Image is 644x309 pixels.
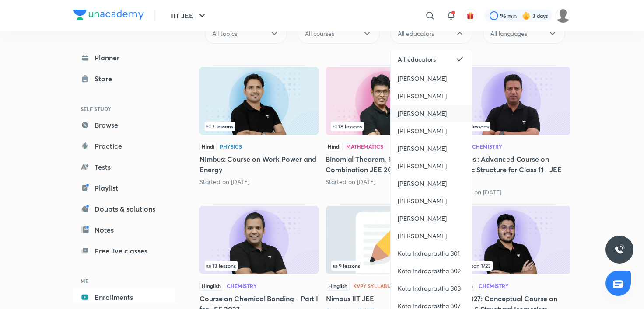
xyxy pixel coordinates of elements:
[398,214,447,223] span: [PERSON_NAME]
[325,67,444,135] img: Thumbnail
[458,124,489,129] span: 20 lessons
[398,127,447,135] span: [PERSON_NAME]
[391,87,472,105] a: [PERSON_NAME]
[73,10,144,22] a: Company Logo
[220,144,242,149] div: Physics
[73,116,175,134] a: Browse
[73,274,175,288] h6: ME
[73,101,175,116] h6: SELF STUDY
[391,105,472,122] div: [PERSON_NAME]
[391,140,472,157] a: [PERSON_NAME]
[457,261,565,271] div: infosection
[73,288,175,306] a: Enrollments
[398,74,447,83] span: [PERSON_NAME]
[205,122,313,131] div: infosection
[326,206,444,274] img: Thumbnail
[206,263,236,268] span: 13 lessons
[458,263,491,268] span: Lesson 1 / 23
[391,122,472,140] div: [PERSON_NAME]
[325,142,343,151] span: Hindi
[205,122,313,131] div: infocontainer
[391,192,472,210] a: [PERSON_NAME]
[398,197,447,205] span: [PERSON_NAME]
[331,122,439,131] div: infosection
[391,227,472,245] a: [PERSON_NAME]
[227,283,257,288] div: Chemistry
[398,249,460,258] span: Kota Indraprastha 301
[391,245,472,262] a: Kota Indraprastha 301
[457,122,565,131] div: infocontainer
[398,92,447,101] span: [PERSON_NAME]
[199,281,223,291] span: Hinglish
[490,29,527,38] span: All languages
[398,29,434,38] span: All educators
[325,177,444,186] div: Started on Aug 11
[457,122,565,131] div: infosection
[73,70,175,87] a: Store
[457,261,565,271] div: infocontainer
[457,261,565,271] div: left
[326,293,444,304] h5: Nimbus IIT JEE
[166,7,213,24] button: IIT JEE
[199,206,318,274] img: Thumbnail
[326,281,350,291] span: Hinglish
[391,210,472,227] a: [PERSON_NAME]
[331,122,439,131] div: infocontainer
[398,162,447,170] span: [PERSON_NAME]
[391,175,472,192] a: [PERSON_NAME]
[73,137,175,155] a: Practice
[73,179,175,197] a: Playlist
[451,206,570,274] img: Thumbnail
[199,65,318,197] div: Nimbus: Course on Work Power and Energy
[451,188,570,197] div: Started on Aug 6
[73,158,175,176] a: Tests
[391,157,472,175] a: [PERSON_NAME]
[391,70,472,87] a: [PERSON_NAME]
[522,11,531,20] img: streak
[398,179,447,188] span: [PERSON_NAME]
[451,154,570,185] h5: Nimbus : Advanced Course on Atomic Structure for Class 11 - JEE 2027
[451,67,570,135] img: Thumbnail
[398,284,461,293] span: Kota Indraprastha 303
[398,55,436,64] span: All educators
[556,8,570,23] img: Aayush Kumar Jha
[325,154,444,175] h5: Binomial Theorem, Permutation & Combination JEE 2027
[199,177,318,186] div: Started on Aug 21
[205,261,313,271] div: infosection
[346,144,383,149] div: Mathematics
[332,124,362,129] span: 18 lessons
[199,67,318,135] img: Thumbnail
[331,261,439,271] div: infocontainer
[73,242,175,260] a: Free live classes
[398,267,461,275] span: Kota Indraprastha 302
[457,122,565,131] div: left
[73,200,175,218] a: Doubts & solutions
[333,263,360,268] span: 9 lessons
[479,283,509,288] div: Chemistry
[391,262,472,280] a: Kota Indraprastha 302
[398,232,447,240] span: [PERSON_NAME]
[212,29,237,38] span: All topics
[94,73,117,84] div: Store
[463,9,477,23] button: avatar
[199,142,217,151] span: Hindi
[391,49,472,70] a: All educators
[466,12,474,20] img: avatar
[331,261,439,271] div: infosection
[73,49,175,66] a: Planner
[305,29,334,38] span: All courses
[398,109,447,118] span: [PERSON_NAME]
[325,65,444,197] div: Binomial Theorem, Permutation & Combination JEE 2027
[391,280,472,297] a: Kota Indraprastha 303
